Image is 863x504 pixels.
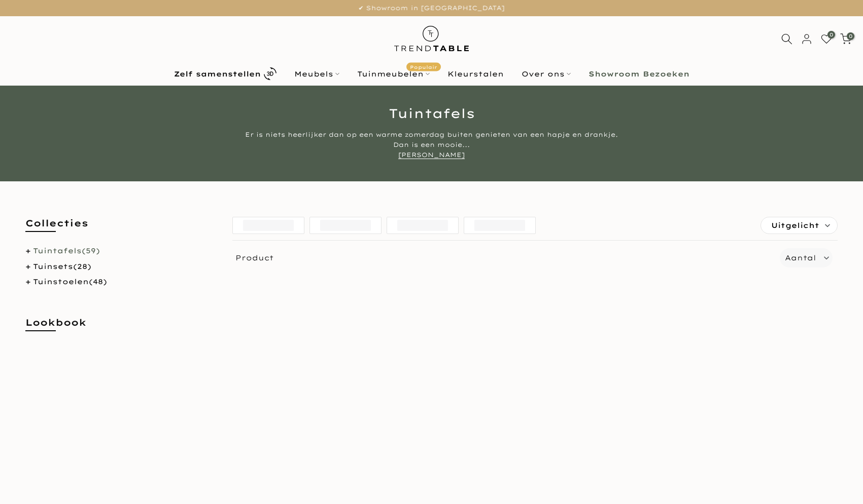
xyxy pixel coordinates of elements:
[25,217,217,240] h5: Collecties
[589,70,689,77] b: Showroom Bezoeken
[785,252,816,264] label: Aantal
[174,70,261,77] b: Zelf samenstellen
[33,262,91,271] a: Tuinsets(28)
[285,68,348,80] a: Meubels
[761,217,837,234] label: Uitgelicht
[33,246,100,255] a: Tuintafels(59)
[241,130,622,160] div: Er is niets heerlijker dan op een warme zomerdag buiten genieten van een hapje en drankje. Dan is...
[398,151,465,159] a: [PERSON_NAME]
[387,16,476,61] img: trend-table
[73,262,91,271] span: (28)
[13,3,850,14] p: ✔ Showroom in [GEOGRAPHIC_DATA]
[512,68,579,80] a: Over ons
[165,65,285,83] a: Zelf samenstellen
[135,107,729,120] h1: Tuintafels
[406,62,441,71] span: Populair
[33,277,107,286] a: Tuinstoelen(48)
[821,33,832,45] a: 0
[579,68,698,80] a: Showroom Bezoeken
[25,316,217,339] h5: Lookbook
[847,32,854,40] span: 0
[438,68,512,80] a: Kleurstalen
[89,277,107,286] span: (48)
[771,217,819,234] span: Uitgelicht
[827,31,835,38] span: 0
[840,33,851,45] a: 0
[82,246,100,255] span: (59)
[348,68,438,80] a: TuinmeubelenPopulair
[228,248,776,267] span: Product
